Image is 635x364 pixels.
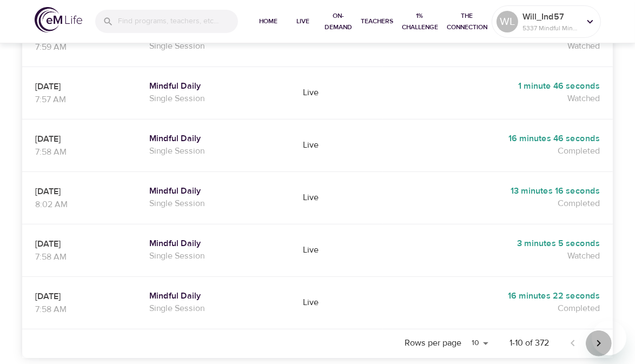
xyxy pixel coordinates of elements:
[396,144,600,157] p: Completed
[294,67,383,119] td: Live
[149,133,282,144] a: Mindful Daily
[447,10,487,33] span: The Connection
[396,81,600,92] h5: 1 minute 46 seconds
[149,186,282,197] a: Mindful Daily
[290,16,316,27] span: Live
[396,249,600,262] p: Watched
[396,186,600,197] h5: 13 minutes 16 seconds
[522,10,580,23] p: Will_Ind57
[522,23,580,33] p: 5337 Mindful Minutes
[35,237,123,250] p: [DATE]
[35,145,123,158] p: 7:58 AM
[396,238,600,249] h5: 3 minutes 5 seconds
[149,144,282,157] p: Single Session
[35,198,123,211] p: 8:02 AM
[149,249,282,262] p: Single Session
[396,92,600,105] p: Watched
[35,250,123,263] p: 7:58 AM
[466,335,492,352] select: Rows per page
[149,238,282,249] a: Mindful Daily
[294,224,383,276] td: Live
[592,321,626,355] iframe: Button to launch messaging window
[35,290,123,303] p: [DATE]
[405,337,461,349] p: Rows per page
[149,39,282,52] p: Single Session
[497,11,518,32] div: WL
[361,16,393,27] span: Teachers
[35,133,123,145] p: [DATE]
[35,93,123,106] p: 7:57 AM
[402,10,438,33] span: 1% Challenge
[396,39,600,52] p: Watched
[294,171,383,224] td: Live
[149,302,282,315] p: Single Session
[586,330,612,356] button: Next page
[396,133,600,144] h5: 16 minutes 46 seconds
[396,302,600,315] p: Completed
[149,92,282,105] p: Single Session
[149,290,282,302] a: Mindful Daily
[35,7,82,32] img: logo
[35,185,123,198] p: [DATE]
[510,337,549,349] p: 1-10 of 372
[255,16,281,27] span: Home
[35,41,123,54] p: 7:59 AM
[396,290,600,302] h5: 16 minutes 22 seconds
[118,10,238,33] input: Find programs, teachers, etc...
[35,80,123,93] p: [DATE]
[35,303,123,316] p: 7:58 AM
[149,81,282,92] a: Mindful Daily
[294,119,383,171] td: Live
[396,197,600,210] p: Completed
[149,197,282,210] p: Single Session
[294,276,383,329] td: Live
[325,10,352,33] span: On-Demand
